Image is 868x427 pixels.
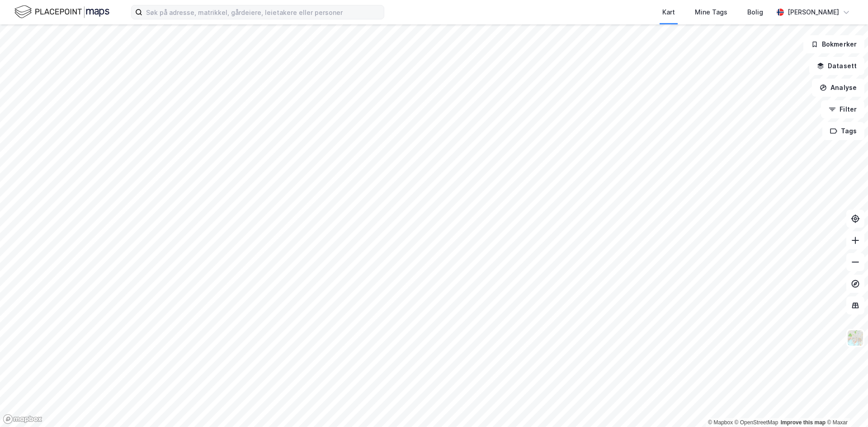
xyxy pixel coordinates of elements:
div: Kontrollprogram for chat [823,384,868,427]
button: Tags [822,122,864,140]
a: OpenStreetMap [735,419,778,426]
div: [PERSON_NAME] [788,7,839,18]
a: Mapbox homepage [3,414,42,424]
button: Bokmerker [803,35,864,53]
button: Analyse [812,79,864,97]
div: Bolig [747,7,763,18]
img: Z [847,329,864,347]
input: Søk på adresse, matrikkel, gårdeiere, leietakere eller personer [142,5,384,19]
div: Mine Tags [695,7,727,18]
div: Kart [662,7,675,18]
a: Improve this map [781,419,826,426]
img: logo.f888ab2527a4732fd821a326f86c7f29.svg [14,4,109,20]
iframe: Chat Widget [823,384,868,427]
button: Datasett [809,57,864,75]
a: Mapbox [708,419,733,426]
button: Filter [821,100,864,118]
